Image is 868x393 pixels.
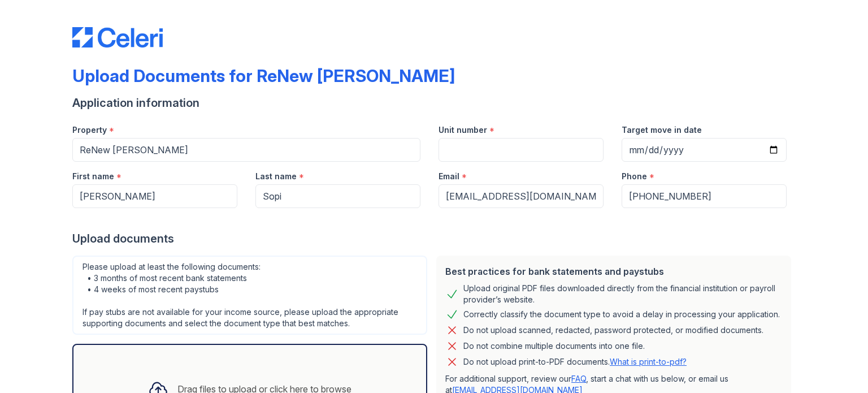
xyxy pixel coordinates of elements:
div: Correctly classify the document type to avoid a delay in processing your application. [463,308,780,321]
div: Upload documents [72,231,796,247]
img: CE_Logo_Blue-a8612792a0a2168367f1c8372b55b34899dd931a85d93a1a3d3e32e68fde9ad4.png [72,27,163,47]
div: Upload original PDF files downloaded directly from the financial institution or payroll provider’... [463,283,782,305]
label: Email [439,171,459,182]
label: Unit number [439,124,487,136]
div: Best practices for bank statements and paystubs [445,265,782,278]
div: Do not combine multiple documents into one file. [463,339,645,353]
p: Do not upload print-to-PDF documents. [463,356,687,368]
div: Please upload at least the following documents: • 3 months of most recent bank statements • 4 wee... [72,256,427,335]
label: Last name [255,171,297,182]
a: FAQ [571,374,586,383]
label: Target move in date [622,124,702,136]
label: Phone [622,171,647,182]
div: Upload Documents for ReNew [PERSON_NAME] [72,66,455,86]
a: What is print-to-pdf? [610,357,687,366]
div: Do not upload scanned, redacted, password protected, or modified documents. [463,323,763,337]
label: First name [72,171,114,182]
div: Application information [72,95,796,111]
label: Property [72,124,107,136]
